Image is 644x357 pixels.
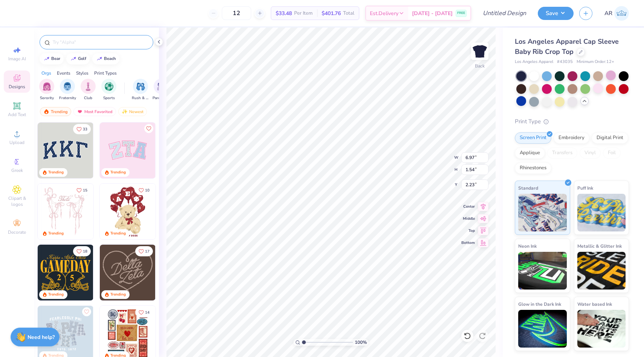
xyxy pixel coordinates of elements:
span: Bottom [461,240,475,245]
div: Trending [48,170,64,175]
span: 33 [83,127,87,131]
span: Total [343,9,354,17]
div: Trending [48,292,64,297]
div: filter for Rush & Bid [132,79,149,101]
strong: Need help? [27,334,55,341]
span: Glow in the Dark Ink [518,300,561,308]
button: Like [82,307,91,316]
img: d12a98c7-f0f7-4345-bf3a-b9f1b718b86e [93,184,149,239]
img: Water based Ink [577,310,626,348]
div: Events [57,70,70,77]
div: Back [475,63,485,69]
div: filter for Fraternity [59,79,76,101]
input: Untitled Design [477,6,532,21]
img: Club Image [84,82,92,91]
span: Center [461,204,475,209]
span: Greek [11,167,23,173]
img: trending.gif [43,109,49,114]
img: Rush & Bid Image [136,82,145,91]
span: Clipart & logos [4,195,30,207]
img: trend_line.gif [96,57,102,61]
img: 2b704b5a-84f6-4980-8295-53d958423ff9 [93,245,149,300]
span: Parent's Weekend [153,95,170,101]
button: filter button [39,79,54,101]
img: Sorority Image [43,82,51,91]
img: Sports Image [105,82,113,91]
div: Print Types [94,70,117,77]
button: Like [73,124,91,134]
button: bear [40,53,64,64]
div: filter for Sports [101,79,116,101]
img: Puff Ink [577,194,626,231]
img: b8819b5f-dd70-42f8-b218-32dd770f7b03 [38,245,93,300]
div: Styles [76,70,89,77]
span: Water based Ink [577,300,612,308]
span: 15 [83,188,87,192]
span: $401.76 [322,9,341,17]
img: Glow in the Dark Ink [518,310,567,348]
button: filter button [101,79,116,101]
div: Trending [48,231,64,236]
span: 17 [145,250,150,253]
button: Like [73,246,91,256]
button: Like [135,185,153,195]
div: Foil [603,147,621,159]
span: Metallic & Glitter Ink [577,242,622,250]
div: Applique [515,147,545,159]
div: Most Favorited [73,107,116,116]
div: filter for Club [81,79,96,101]
div: Embroidery [554,132,589,144]
span: Top [461,228,475,233]
input: Try "Alpha" [52,38,148,46]
div: bear [51,57,60,61]
button: golf [66,53,90,64]
div: Trending [110,292,126,297]
span: Club [84,95,92,101]
img: most_fav.gif [77,109,83,114]
button: beach [92,53,119,64]
div: Rhinestones [515,162,551,174]
span: 18 [83,250,87,253]
img: e74243e0-e378-47aa-a400-bc6bcb25063a [155,184,211,239]
img: 9980f5e8-e6a1-4b4a-8839-2b0e9349023c [100,123,156,178]
img: ead2b24a-117b-4488-9b34-c08fd5176a7b [155,245,211,300]
img: Back [472,44,487,59]
img: 5ee11766-d822-42f5-ad4e-763472bf8dcf [155,123,211,178]
img: 3b9aba4f-e317-4aa7-a679-c95a879539bd [38,123,93,178]
span: Decorate [8,229,26,235]
button: filter button [59,79,76,101]
div: filter for Sorority [39,79,54,101]
button: filter button [81,79,96,101]
div: Screen Print [515,132,551,144]
div: Newest [118,107,147,116]
button: filter button [153,79,170,101]
span: Minimum Order: 12 + [577,59,614,65]
div: Vinyl [580,147,601,159]
button: Save [538,7,574,20]
span: Los Angeles Apparel [515,59,553,65]
span: Sorority [40,95,54,101]
span: Los Angeles Apparel Cap Sleeve Baby Rib Crop Top [515,37,619,56]
div: Print Type [515,117,629,126]
span: Upload [9,139,24,146]
div: Trending [40,107,71,116]
span: 14 [145,311,150,314]
a: AR [604,6,629,21]
button: filter button [132,79,149,101]
img: 587403a7-0594-4a7f-b2bd-0ca67a3ff8dd [100,184,156,239]
span: Fraternity [59,95,76,101]
img: trend_line.gif [44,57,50,61]
span: Est. Delivery [370,9,398,17]
div: Transfers [547,147,577,159]
span: Sports [103,95,115,101]
span: Standard [518,184,538,192]
img: trend_line.gif [70,57,76,61]
img: Akshara Rangaraju [614,6,629,21]
span: $33.48 [276,9,292,17]
span: Rush & Bid [132,95,149,101]
div: Trending [110,170,126,175]
span: Add Text [8,112,26,118]
span: Puff Ink [577,184,593,192]
img: Fraternity Image [63,82,72,91]
div: Orgs [41,70,51,77]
